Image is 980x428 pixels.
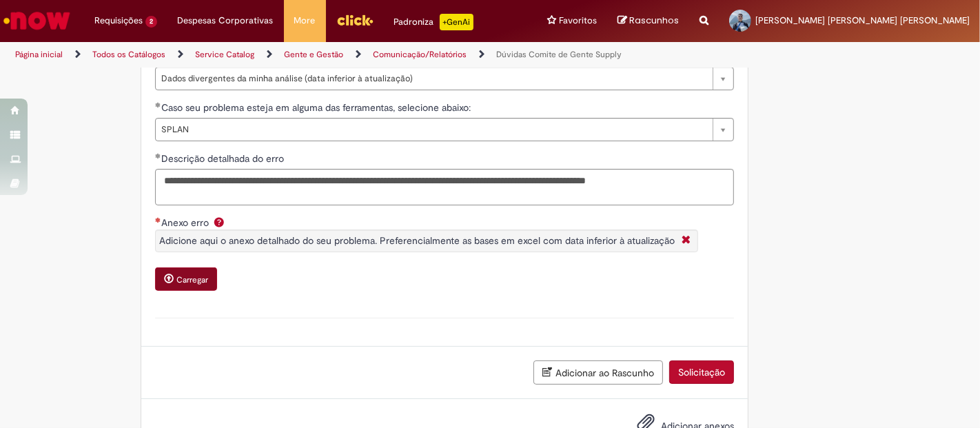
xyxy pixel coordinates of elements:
[559,14,597,28] span: Favoritos
[294,14,316,28] span: More
[161,152,287,165] span: Descrição detalhada do erro
[629,14,679,27] span: Rascunhos
[155,153,161,159] span: Obrigatório Preenchido
[755,14,970,26] span: [PERSON_NAME] [PERSON_NAME] [PERSON_NAME]
[373,49,467,60] a: Comunicação/Relatórios
[161,216,212,229] span: Anexo erro
[440,14,473,30] p: +GenAi
[284,49,343,60] a: Gente e Gestão
[161,119,706,141] span: SPLAN
[533,360,663,385] button: Adicionar ao Rascunho
[617,14,679,28] a: Rascunhos
[496,49,622,60] a: Dúvidas Comite de Gente Supply
[161,68,706,90] span: Dados divergentes da minha análise (data inferior à atualização)
[15,49,63,60] a: Página inicial
[155,217,161,223] span: Necessários
[336,10,374,30] img: click_logo_yellow_360x200.png
[159,234,675,247] span: Adicione aqui o anexo detalhado do seu problema. Preferencialmente as bases em excel com data inf...
[145,16,157,28] span: 2
[10,42,643,68] ul: Trilhas de página
[669,360,734,384] button: Solicitação
[211,216,227,227] span: Ajuda para Anexo erro
[155,169,734,205] textarea: Descrição detalhada do erro
[178,14,274,28] span: Despesas Corporativas
[394,14,473,30] div: Padroniza
[195,49,254,60] a: Service Catalog
[678,234,694,248] i: Fechar More information Por question_anexo_erro
[1,7,72,34] img: ServiceNow
[176,274,208,285] small: Carregar
[155,267,217,291] button: Carregar anexo de Anexo erro Required
[161,101,473,114] span: Caso seu problema esteja em alguma das ferramentas, selecione abaixo:
[94,14,143,28] span: Requisições
[92,49,165,60] a: Todos os Catálogos
[155,102,161,108] span: Obrigatório Preenchido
